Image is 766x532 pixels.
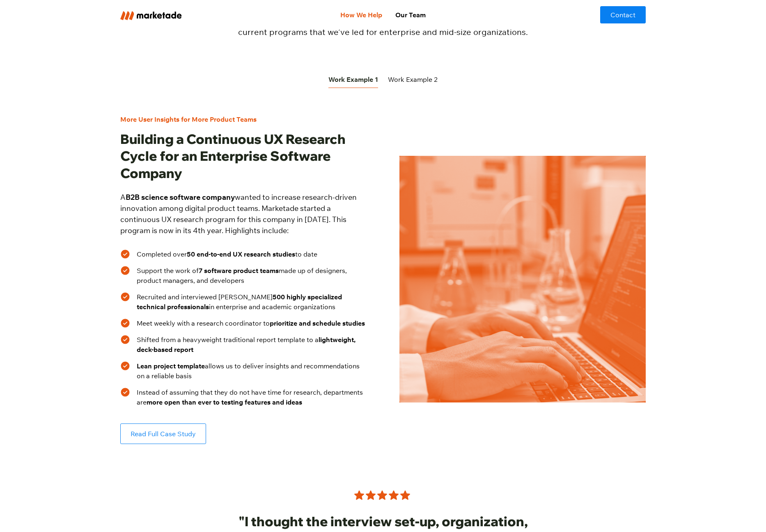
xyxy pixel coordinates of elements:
a: Contact [600,6,646,23]
div: Work Example 1 [328,74,378,84]
p: allows us to deliver insights and recommendations on a reliable basis [137,361,367,381]
a: home [120,9,230,20]
p: A wanted to increase research-driven innovation among digital product teams. Marketade started a ... [120,192,367,236]
div: Work Example 2 [388,74,438,84]
p: Recruited and interviewed [PERSON_NAME] in enterprise and academic organizations [137,292,367,312]
div: More User Insights for More Product Teams [120,114,257,124]
a: How We Help [334,7,389,23]
strong: prioritize and schedule studies [270,319,365,327]
p: Completed over to date [137,249,317,259]
strong: 50 end-to-end UX research studies [187,250,295,258]
strong: 7 software product teams [199,266,279,275]
h2: Building a Continuous UX Research Cycle for an Enterprise Software Company [120,131,367,182]
strong: more open than ever to testing features and ideas [147,398,302,406]
p: Shifted from a heavyweight traditional report template to a [137,335,367,354]
p: Instead of assuming that they do not have time for research, departments are [137,387,367,407]
a: Read Full Case Study [120,423,206,444]
strong: B2B science software company [126,192,235,202]
a: Our Team [389,7,432,23]
p: Support the work of made up of designers, product managers, and developers [137,266,367,285]
img: Researcher using specialized scientific software [399,156,646,402]
p: Meet weekly with a research coordinator to [137,318,365,328]
strong: Lean project template [137,362,205,370]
